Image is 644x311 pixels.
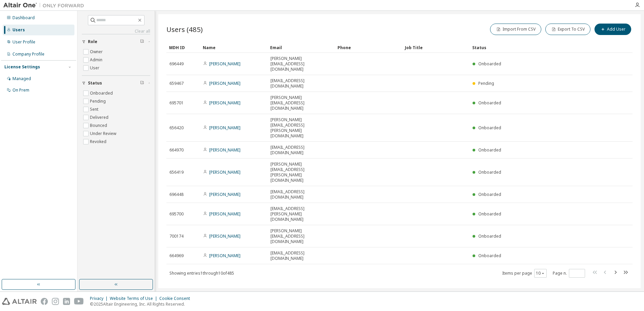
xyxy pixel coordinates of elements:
[169,253,184,258] span: 664969
[502,269,547,278] span: Items per page
[169,170,184,175] span: 656419
[169,147,184,153] span: 664970
[209,253,240,258] a: [PERSON_NAME]
[90,122,108,130] label: Bounced
[82,29,150,34] a: Clear all
[90,56,104,64] label: Admin
[169,234,184,239] span: 700174
[3,2,88,9] img: Altair One
[169,100,184,106] span: 695701
[270,189,332,200] span: [EMAIL_ADDRESS][DOMAIN_NAME]
[169,81,184,86] span: 659467
[270,42,332,53] div: Email
[209,147,240,153] a: [PERSON_NAME]
[337,42,399,53] div: Phone
[88,39,97,44] span: Role
[82,34,150,49] button: Role
[209,100,240,106] a: [PERSON_NAME]
[169,42,197,53] div: MDH ID
[90,48,104,56] label: Owner
[169,125,184,131] span: 656420
[270,95,332,111] span: [PERSON_NAME][EMAIL_ADDRESS][DOMAIN_NAME]
[74,298,84,305] img: youtube.svg
[159,296,194,301] div: Cookie Consent
[90,301,194,307] p: © 2025 Altair Engineering, Inc. All Rights Reserved.
[270,145,332,155] span: [EMAIL_ADDRESS][DOMAIN_NAME]
[12,76,31,81] div: Managed
[478,233,501,239] span: Onboarded
[594,24,631,35] button: Add User
[82,76,150,91] button: Status
[472,42,598,53] div: Status
[90,64,101,72] label: User
[169,211,184,217] span: 695700
[12,27,25,33] div: Users
[90,296,110,301] div: Privacy
[209,61,240,67] a: [PERSON_NAME]
[545,24,590,35] button: Export To CSV
[209,80,240,86] a: [PERSON_NAME]
[478,61,501,67] span: Onboarded
[52,298,59,305] img: instagram.svg
[270,117,332,139] span: [PERSON_NAME][EMAIL_ADDRESS][PERSON_NAME][DOMAIN_NAME]
[270,206,332,222] span: [EMAIL_ADDRESS][PERSON_NAME][DOMAIN_NAME]
[270,228,332,244] span: [PERSON_NAME][EMAIL_ADDRESS][DOMAIN_NAME]
[169,61,184,67] span: 696449
[209,233,240,239] a: [PERSON_NAME]
[270,56,332,72] span: [PERSON_NAME][EMAIL_ADDRESS][DOMAIN_NAME]
[478,211,501,217] span: Onboarded
[90,89,114,97] label: Onboarded
[140,80,144,86] span: Clear filter
[90,105,100,113] label: Sent
[12,51,44,57] div: Company Profile
[270,250,332,261] span: [EMAIL_ADDRESS][DOMAIN_NAME]
[12,39,35,45] div: User Profile
[270,162,332,183] span: [PERSON_NAME][EMAIL_ADDRESS][PERSON_NAME][DOMAIN_NAME]
[41,298,48,305] img: facebook.svg
[203,42,265,53] div: Name
[553,269,585,278] span: Page n.
[270,78,332,89] span: [EMAIL_ADDRESS][DOMAIN_NAME]
[12,15,35,21] div: Dashboard
[63,298,70,305] img: linkedin.svg
[4,64,40,70] div: License Settings
[2,298,37,305] img: altair_logo.svg
[90,138,108,146] label: Revoked
[536,271,545,276] button: 10
[209,169,240,175] a: [PERSON_NAME]
[478,192,501,197] span: Onboarded
[166,25,203,34] span: Users (485)
[209,125,240,131] a: [PERSON_NAME]
[88,80,102,86] span: Status
[169,270,234,276] span: Showing entries 1 through 10 of 485
[90,97,107,105] label: Pending
[478,100,501,106] span: Onboarded
[209,192,240,197] a: [PERSON_NAME]
[12,88,29,93] div: On Prem
[478,125,501,131] span: Onboarded
[478,169,501,175] span: Onboarded
[478,147,501,153] span: Onboarded
[110,296,159,301] div: Website Terms of Use
[209,211,240,217] a: [PERSON_NAME]
[90,113,110,122] label: Delivered
[169,192,184,197] span: 696448
[405,42,467,53] div: Job Title
[140,39,144,44] span: Clear filter
[478,253,501,258] span: Onboarded
[490,24,541,35] button: Import From CSV
[478,80,494,86] span: Pending
[90,130,118,138] label: Under Review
